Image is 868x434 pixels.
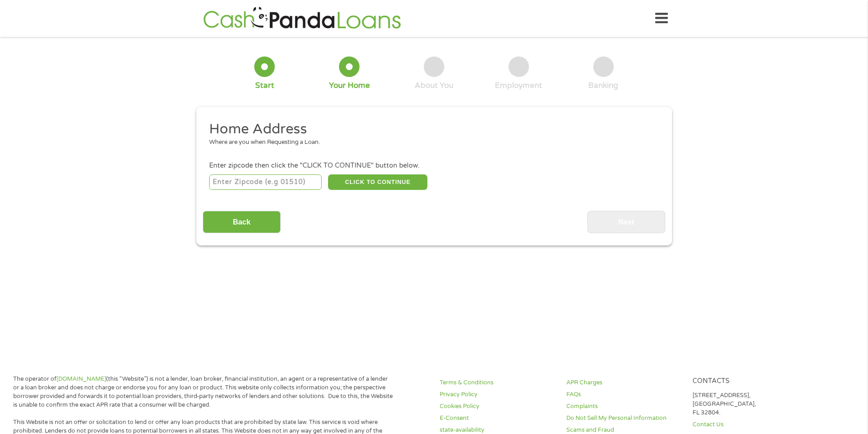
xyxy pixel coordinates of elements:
button: CLICK TO CONTINUE [328,174,427,190]
a: Do Not Sell My Personal Information [566,414,682,423]
p: The operator of (this “Website”) is not a lender, loan broker, financial institution, an agent or... [13,375,393,409]
a: Cookies Policy [440,402,555,411]
a: [DOMAIN_NAME] [56,375,106,383]
div: Employment [495,81,542,91]
a: Privacy Policy [440,390,555,399]
a: APR Charges [566,378,682,387]
h4: Contacts [693,377,808,386]
div: Start [255,81,274,91]
a: Terms & Conditions [440,378,555,387]
input: Back [203,211,281,233]
div: Where are you when Requesting a Loan. [209,138,652,147]
a: FAQs [566,390,682,399]
img: GetLoanNow Logo [200,5,404,31]
input: Next [587,211,665,233]
a: E-Consent [440,414,555,423]
h2: Home Address [209,120,652,138]
input: Enter Zipcode (e.g 01510) [209,174,322,190]
div: Enter zipcode then click the "CLICK TO CONTINUE" button below. [209,161,658,171]
p: [STREET_ADDRESS], [GEOGRAPHIC_DATA], FL 32804. [693,391,808,417]
a: Complaints [566,402,682,411]
div: Banking [588,81,618,91]
div: Your Home [329,81,370,91]
a: Contact Us [693,420,808,429]
div: About You [415,81,453,91]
